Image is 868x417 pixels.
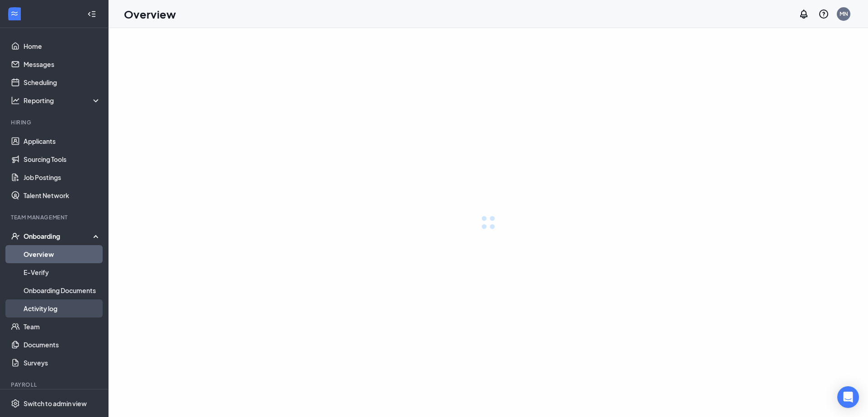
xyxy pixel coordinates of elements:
svg: Collapse [87,9,96,19]
svg: Settings [11,399,20,408]
a: Sourcing Tools [24,150,101,168]
a: Messages [24,55,101,73]
a: Applicants [24,132,101,150]
svg: Notifications [798,9,809,19]
h1: Overview [124,6,176,22]
svg: QuestionInfo [818,9,829,19]
svg: Analysis [11,96,20,105]
svg: UserCheck [11,232,20,241]
a: Surveys [24,354,101,372]
a: Documents [24,336,101,354]
div: Open Intercom Messenger [837,386,859,408]
svg: WorkstreamLogo [10,9,19,18]
div: Hiring [11,118,99,126]
div: Onboarding [24,232,101,241]
a: Talent Network [24,186,101,204]
a: Scheduling [24,73,101,91]
a: Onboarding Documents [24,281,101,299]
a: Overview [24,245,101,263]
div: Payroll [11,381,99,389]
a: Activity log [24,299,101,317]
div: Reporting [24,96,101,105]
div: MN [840,10,848,18]
a: Job Postings [24,168,101,186]
div: Team Management [11,213,99,221]
a: Home [24,37,101,55]
div: Switch to admin view [24,399,87,408]
a: E-Verify [24,263,101,281]
a: Team [24,317,101,336]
